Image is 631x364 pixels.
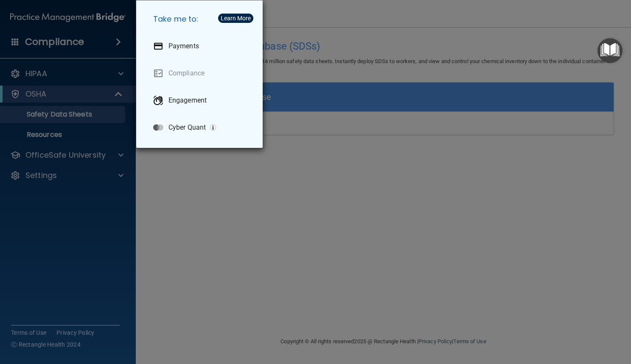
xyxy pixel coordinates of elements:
h5: Take me to: [146,7,256,31]
div: Learn More [221,15,251,21]
a: Engagement [146,89,256,112]
button: Open Resource Center [597,38,623,63]
p: Cyber Quant [168,123,206,132]
p: Payments [168,42,199,50]
a: Compliance [146,61,256,85]
a: Cyber Quant [146,116,256,139]
a: Payments [146,34,256,58]
p: Engagement [168,96,207,105]
button: Learn More [218,14,253,23]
